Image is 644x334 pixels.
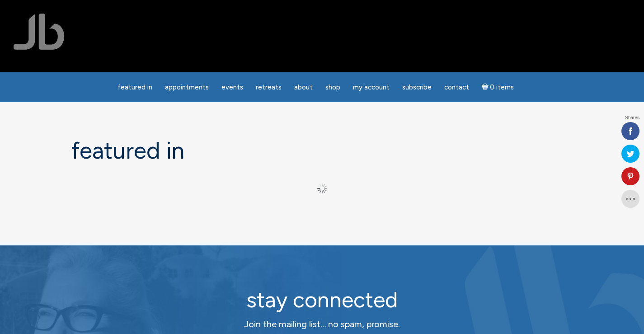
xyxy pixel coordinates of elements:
span: Shop [325,83,340,91]
p: Join the mailing list… no spam, promise. [162,317,483,331]
a: Events [216,79,249,96]
i: Cart [482,83,490,91]
span: My Account [353,83,390,91]
a: My Account [348,79,395,96]
span: About [294,83,313,91]
span: Retreats [256,83,282,91]
button: Load More [297,179,347,198]
h2: stay connected [162,288,483,312]
span: Shares [625,116,639,120]
h1: featured in [71,138,573,164]
a: featured in [112,79,158,96]
span: Contact [444,83,469,91]
a: Contact [439,79,475,96]
span: Subscribe [402,83,432,91]
img: Jamie Butler. The Everyday Medium [14,14,65,50]
span: Appointments [165,83,209,91]
a: Subscribe [397,79,437,96]
a: Cart0 items [476,78,520,96]
span: 0 items [490,84,514,91]
span: featured in [118,83,152,91]
span: Events [221,83,243,91]
a: Retreats [250,79,287,96]
a: Appointments [160,79,214,96]
a: Shop [320,79,346,96]
a: About [289,79,318,96]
